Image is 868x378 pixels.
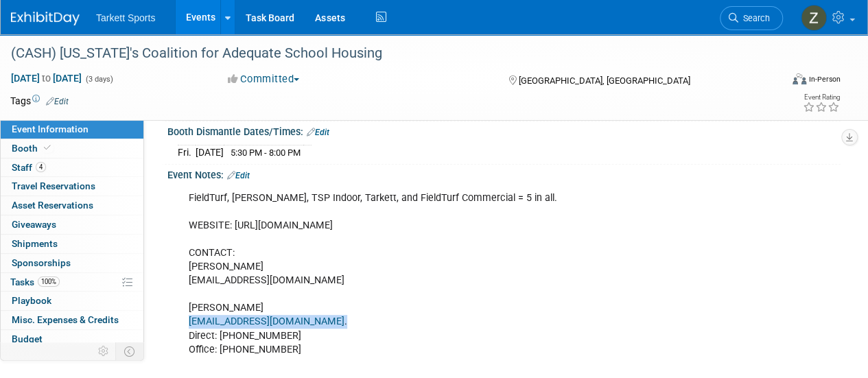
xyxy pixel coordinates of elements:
span: Event Information [12,123,89,134]
a: Edit [46,97,69,106]
span: Budget [12,333,43,344]
a: Search [720,6,783,30]
a: Asset Reservations [1,196,143,215]
a: Budget [1,330,143,349]
td: Toggle Event Tabs [116,342,144,360]
a: Travel Reservations [1,177,143,196]
span: Tarkett Sports [96,12,155,23]
button: Committed [223,72,305,86]
td: [DATE] [196,145,224,159]
div: In-Person [808,74,841,84]
span: Booth [12,143,54,154]
span: 100% [38,276,60,287]
td: Fri. [178,145,196,159]
span: Sponsorships [12,257,71,268]
td: Tags [10,94,69,108]
span: Search [738,13,770,23]
a: [EMAIL_ADDRESS][DOMAIN_NAME] [189,316,344,327]
a: Tasks100% [1,273,143,292]
img: Zak Sigler [801,5,827,31]
a: Edit [227,171,250,180]
a: Playbook [1,292,143,310]
a: Sponsorships [1,254,143,272]
img: ExhibitDay [11,12,80,25]
i: Booth reservation complete [44,144,51,152]
span: Staff [12,162,46,173]
span: 4 [36,162,46,172]
span: [GEOGRAPHIC_DATA], [GEOGRAPHIC_DATA] [518,75,690,86]
span: Misc. Expenses & Credits [12,314,119,325]
span: Shipments [12,238,58,249]
div: Booth Dismantle Dates/Times: [167,121,841,139]
span: to [40,73,53,84]
span: Travel Reservations [12,180,95,191]
span: [DATE] [DATE] [10,72,82,84]
div: (CASH) [US_STATE]'s Coalition for Adequate School Housing [6,41,770,66]
a: Edit [307,128,329,137]
a: Staff4 [1,158,143,177]
div: Event Notes: [167,165,841,182]
div: Event Format [719,71,841,92]
span: Tasks [10,276,60,287]
span: 5:30 PM - 8:00 PM [231,147,301,158]
a: Misc. Expenses & Credits [1,311,143,329]
span: Asset Reservations [12,200,93,211]
a: Shipments [1,235,143,253]
a: Giveaways [1,215,143,234]
td: Personalize Event Tab Strip [92,342,116,360]
div: Event Rating [803,94,840,101]
span: Playbook [12,295,51,306]
span: Giveaways [12,219,56,230]
span: (3 days) [84,75,113,84]
a: Booth [1,139,143,158]
img: Format-Inperson.png [793,73,806,84]
a: Event Information [1,120,143,139]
